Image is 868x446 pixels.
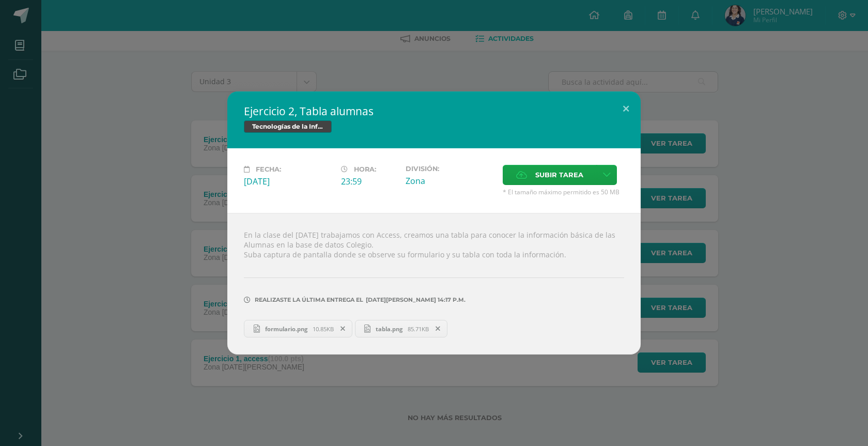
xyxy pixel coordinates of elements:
[341,176,397,187] div: 23:59
[370,325,408,333] span: tabla.png
[363,300,466,300] span: [DATE][PERSON_NAME] 14:17 p.m.
[256,165,281,173] span: Fecha:
[334,323,352,334] span: Remover entrega
[408,325,429,333] span: 85.71KB
[611,91,641,127] button: Close (Esc)
[313,325,334,333] span: 10.85KB
[535,165,583,184] span: Subir tarea
[244,120,332,133] span: Tecnologías de la Información y la Comunicación 4
[255,296,363,303] span: Realizaste la última entrega el
[429,323,447,334] span: Remover entrega
[503,188,624,196] span: * El tamaño máximo permitido es 50 MB
[354,165,376,173] span: Hora:
[244,320,352,337] a: formulario.png 10.85KB
[244,104,624,118] h2: Ejercicio 2, Tabla alumnas
[406,165,494,173] label: División:
[227,213,641,355] div: En la clase del [DATE] trabajamos con Access, creamos una tabla para conocer la información básic...
[355,320,448,337] a: tabla.png 85.71KB
[406,175,494,187] div: Zona
[244,176,333,187] div: [DATE]
[260,325,313,333] span: formulario.png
